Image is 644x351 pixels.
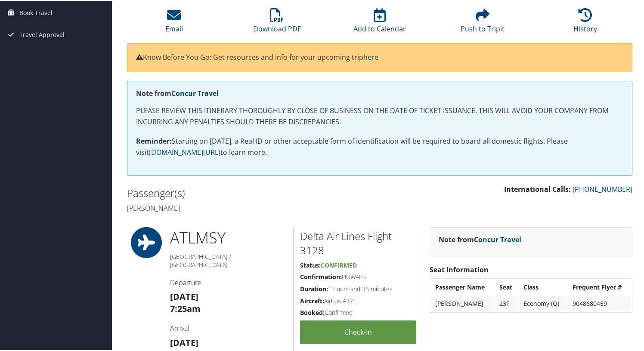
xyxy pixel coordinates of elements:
a: Download PDF [253,12,301,33]
th: Class [519,279,567,294]
h2: Delta Air Lines Flight 3128 [300,228,416,257]
a: [PHONE_NUMBER] [573,184,632,193]
strong: Note from [439,234,521,243]
h5: [GEOGRAPHIC_DATA] / [GEOGRAPHIC_DATA] [170,252,287,268]
h5: 1 hours and 35 minutes [300,284,416,292]
td: 9048680459 [568,295,631,311]
p: PLEASE REVIEW THIS ITINERARY THOROUGHLY BY CLOSE OF BUSINESS ON THE DATE OF TICKET ISSUANCE. THIS... [136,105,623,126]
a: Concur Travel [171,88,219,97]
strong: Note from [136,88,219,97]
strong: Seat Information [430,264,489,274]
h4: Departure [170,277,287,286]
p: Know Before You Go: Get resources and info for your upcoming trip [136,51,623,62]
h4: [PERSON_NAME] [127,203,373,212]
strong: 7:25am [170,302,201,314]
th: Frequent Flyer # [568,279,631,294]
a: Check-in [300,320,416,343]
strong: [DATE] [170,290,198,302]
span: Confirmed [321,260,357,268]
span: Book Travel [19,1,53,23]
a: Email [165,12,183,33]
a: Add to Calendar [353,12,406,33]
a: here [363,52,378,61]
th: Seat [495,279,518,294]
span: Travel Approval [19,23,65,45]
h4: Arrival [170,323,287,332]
a: Concur Travel [474,234,521,243]
a: [DOMAIN_NAME][URL] [149,147,220,156]
p: Starting on [DATE], a Real ID or other acceptable form of identification will be required to boar... [136,135,623,157]
h1: ATL MSY [170,226,287,248]
th: Passenger Name [431,279,494,294]
a: Push to Tripit [461,12,505,33]
strong: International Calls: [504,184,571,193]
strong: Aircraft: [300,296,324,304]
strong: Confirmation: [300,272,342,280]
h5: Airbus A321 [300,296,416,305]
td: Economy (Q) [519,295,567,311]
a: History [573,12,597,33]
h5: Confirmed [300,308,416,316]
td: [PERSON_NAME] [431,295,494,311]
td: 23F [495,295,518,311]
h2: Passenger(s) [127,185,373,200]
h5: HUW4PS [300,272,416,280]
strong: [DATE] [170,336,198,348]
strong: Duration: [300,284,328,292]
strong: Status: [300,260,321,268]
strong: Reminder: [136,135,172,145]
strong: Booked: [300,308,325,316]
